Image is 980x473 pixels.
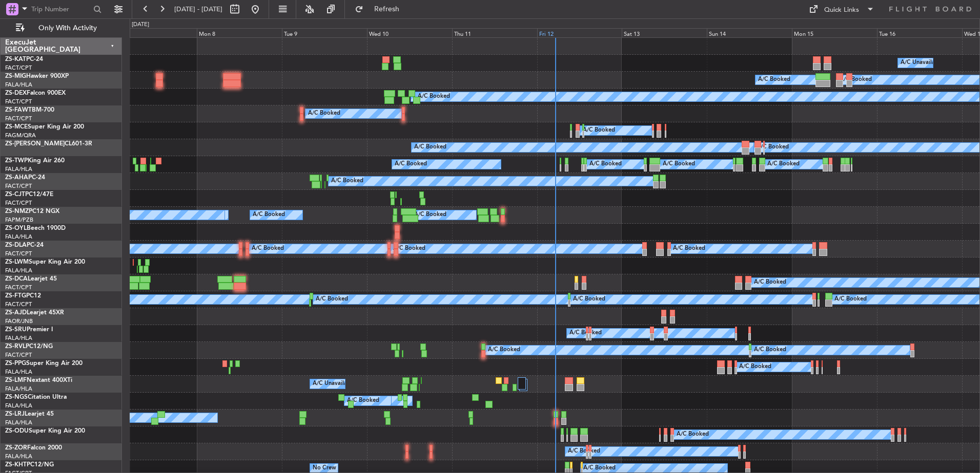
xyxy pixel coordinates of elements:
a: ZS-LRJLearjet 45 [5,411,54,417]
span: ZS-LRJ [5,411,25,417]
div: A/C Booked [393,241,425,256]
a: FACT/CPT [5,182,32,190]
div: A/C Booked [569,326,602,341]
a: ZS-ODUSuper King Air 200 [5,428,85,434]
a: ZS-SRUPremier I [5,327,53,333]
a: ZS-NMZPC12 NGX [5,208,59,214]
div: A/C Unavailable [313,376,355,392]
span: Refresh [365,6,409,13]
div: [DATE] [132,20,149,29]
span: ZS-KHT [5,462,27,468]
div: A/C Booked [414,207,446,223]
span: ZS-ZOR [5,445,27,451]
div: Tue 9 [282,28,367,37]
span: ZS-TWP [5,158,28,164]
div: A/C Booked [673,241,705,256]
a: FALA/HLA [5,402,32,410]
a: FAOR/JNB [5,317,33,325]
div: A/C Booked [252,241,284,256]
a: ZS-NGSCitation Ultra [5,394,67,400]
a: ZS-LMFNextant 400XTi [5,377,72,383]
div: Thu 11 [452,28,537,37]
div: A/C Booked [568,444,600,459]
span: ZS-MIG [5,73,26,79]
a: ZS-FTGPC12 [5,293,41,299]
button: Only With Activity [11,20,111,36]
div: A/C Booked [418,89,450,104]
span: [DATE] - [DATE] [174,5,222,14]
div: Mon 8 [197,28,282,37]
a: ZS-KHTPC12/NG [5,462,54,468]
span: ZS-MCE [5,124,28,130]
div: A/C Booked [739,359,771,375]
a: FALA/HLA [5,453,32,460]
a: ZS-LWMSuper King Air 200 [5,259,85,265]
a: FALA/HLA [5,334,32,342]
a: FACT/CPT [5,199,32,207]
span: ZS-AHA [5,175,28,181]
div: Sun 14 [707,28,792,37]
a: ZS-CJTPC12/47E [5,191,53,198]
div: A/C Booked [754,275,786,290]
div: A/C Booked [767,157,800,172]
span: ZS-RVL [5,343,26,350]
span: ZS-CJT [5,191,25,198]
div: Quick Links [824,5,859,15]
div: A/C Booked [331,174,363,189]
a: ZS-MCESuper King Air 200 [5,124,84,130]
input: Trip Number [31,2,90,17]
a: FALA/HLA [5,267,32,274]
a: ZS-FAWTBM-700 [5,107,54,113]
div: A/C Booked [347,393,379,408]
div: A/C Booked [583,123,615,138]
div: A/C Unavailable [901,55,943,71]
a: ZS-MIGHawker 900XP [5,73,69,79]
a: FALA/HLA [5,233,32,241]
div: A/C Booked [754,342,786,358]
div: Tue 16 [877,28,962,37]
a: FACT/CPT [5,98,32,105]
span: ZS-ODU [5,428,29,434]
a: ZS-ZORFalcon 2000 [5,445,62,451]
div: A/C Booked [677,427,709,442]
a: ZS-OYLBeech 1900D [5,225,66,231]
div: Wed 10 [367,28,452,37]
a: ZS-TWPKing Air 260 [5,158,65,164]
a: ZS-KATPC-24 [5,56,43,62]
div: A/C Booked [488,342,520,358]
span: ZS-FAW [5,107,28,113]
div: A/C Booked [589,157,622,172]
div: A/C Booked [757,140,789,155]
span: ZS-LWM [5,259,29,265]
span: ZS-NMZ [5,208,29,214]
a: FACT/CPT [5,250,32,257]
a: ZS-PPGSuper King Air 200 [5,360,83,367]
a: ZS-[PERSON_NAME]CL601-3R [5,141,92,147]
div: A/C Booked [414,140,446,155]
a: FACT/CPT [5,284,32,291]
span: ZS-OYL [5,225,27,231]
div: Sat 13 [622,28,707,37]
a: FALA/HLA [5,419,32,426]
div: A/C Booked [663,157,695,172]
span: ZS-LMF [5,377,27,383]
span: ZS-PPG [5,360,26,367]
span: ZS-[PERSON_NAME] [5,141,65,147]
div: A/C Booked [573,292,605,307]
div: A/C Booked [308,106,340,121]
div: A/C Booked [834,292,867,307]
div: A/C Booked [316,292,348,307]
div: A/C Booked [395,157,427,172]
a: ZS-DCALearjet 45 [5,276,57,282]
a: FALA/HLA [5,165,32,173]
a: FAGM/QRA [5,132,36,139]
a: FACT/CPT [5,64,32,72]
div: A/C Booked [253,207,285,223]
a: ZS-DLAPC-24 [5,242,44,248]
span: Only With Activity [27,25,108,32]
button: Quick Links [804,1,880,17]
span: ZS-AJD [5,310,27,316]
a: FACT/CPT [5,351,32,359]
a: ZS-DEXFalcon 900EX [5,90,66,96]
button: Refresh [350,1,412,17]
